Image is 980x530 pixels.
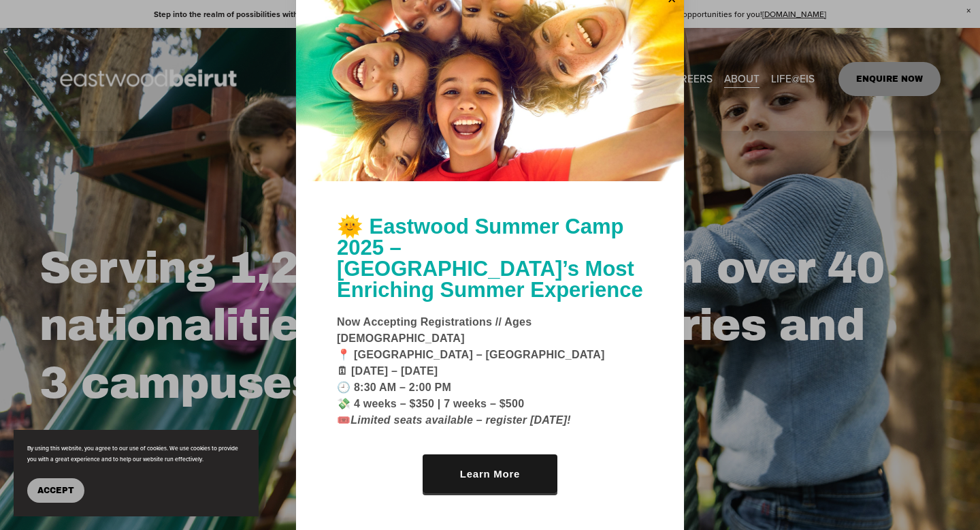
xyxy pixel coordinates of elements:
[14,430,259,516] section: Cookie banner
[350,414,571,426] em: Limited seats available – register [DATE]!
[337,316,605,426] strong: Now Accepting Registrations // Ages [DEMOGRAPHIC_DATA] 📍 [GEOGRAPHIC_DATA] – [GEOGRAPHIC_DATA] 🗓 ...
[27,478,84,503] button: Accept
[27,443,245,465] p: By using this website, you agree to our use of cookies. We use cookies to provide you with a grea...
[337,216,643,300] h1: 🌞 Eastwood Summer Camp 2025 – [GEOGRAPHIC_DATA]’s Most Enriching Summer Experience
[423,454,557,493] a: Learn More
[37,486,74,495] span: Accept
